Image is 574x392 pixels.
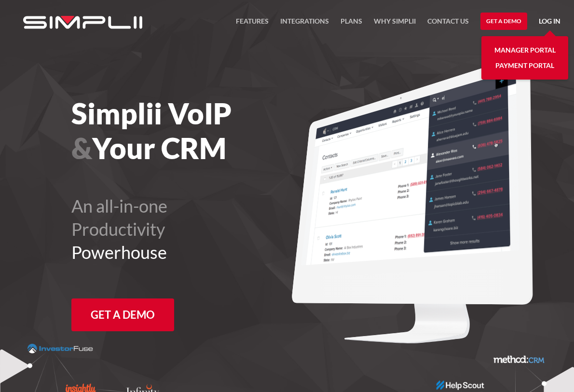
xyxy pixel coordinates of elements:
[341,15,362,33] a: Plans
[71,194,340,264] h2: An all-in-one Productivity
[71,242,167,263] span: Powerhouse
[71,131,92,165] span: &
[427,15,469,33] a: Contact US
[494,42,556,58] a: Manager Portal
[71,96,340,165] h1: Simplii VoIP Your CRM
[71,298,174,331] a: Get a Demo
[280,15,329,33] a: Integrations
[374,15,416,33] a: Why Simplii
[495,58,554,73] a: Payment Portal
[236,15,269,33] a: FEATURES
